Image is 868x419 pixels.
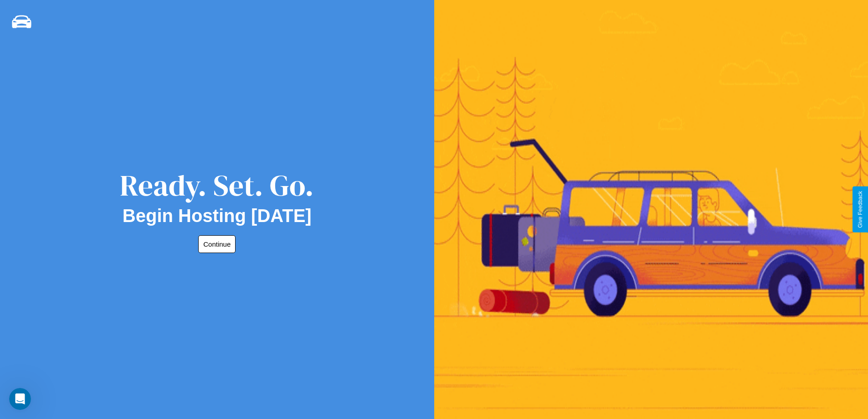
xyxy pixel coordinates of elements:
div: Give Feedback [857,191,863,228]
h2: Begin Hosting [DATE] [123,206,312,226]
iframe: Intercom live chat [9,388,31,410]
button: Continue [198,235,236,253]
div: Ready. Set. Go. [120,165,314,206]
